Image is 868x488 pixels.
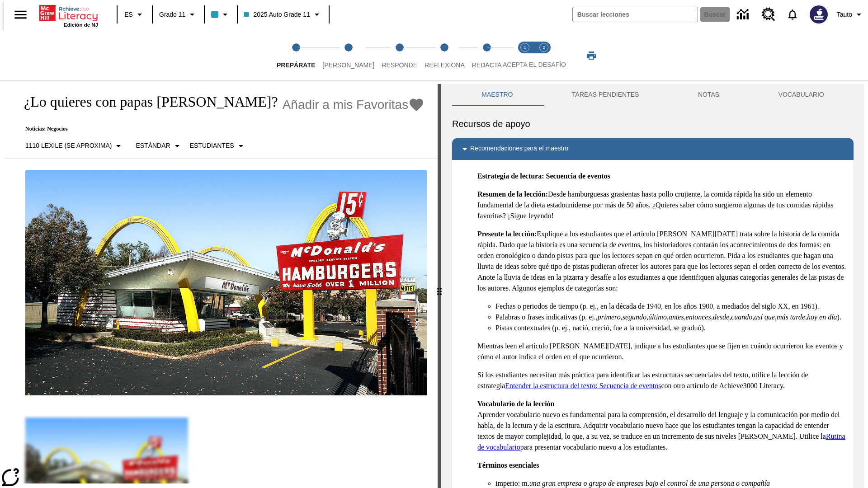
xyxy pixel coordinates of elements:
strong: Presente la lección: [477,230,537,238]
em: desde [713,313,729,321]
button: Prepárate step 1 of 5 [269,31,322,80]
input: Buscar campo [573,7,698,22]
p: Desde hamburguesas grasientas hasta pollo crujiente, la comida rápida ha sido un elemento fundame... [477,189,846,221]
p: Aprender vocabulario nuevo es fundamental para la comprensión, el desarrollo del lenguaje y la co... [477,399,846,453]
span: Reflexiona [425,61,465,69]
button: Seleccionar estudiante [186,138,250,154]
button: Tipo de apoyo, Estándar [132,138,186,154]
li: Pistas contextuales (p. ej., nació, creció, fue a la universidad, se graduó). [495,323,846,333]
button: VOCABULARIO [749,84,854,106]
button: Escoja un nuevo avatar [804,3,833,26]
button: Seleccione Lexile, 1110 Lexile (Se aproxima) [22,138,127,154]
p: Recomendaciones para el maestro [470,144,568,155]
button: Redacta step 5 of 5 [465,31,509,80]
text: 2 [542,45,545,50]
em: entonces [686,313,711,321]
em: más tarde [777,313,805,321]
button: Lenguaje: ES, Selecciona un idioma [120,6,149,23]
li: Palabras o frases indicativas (p. ej., , , , , , , , , , ). [495,312,846,323]
button: Grado: Grado 11, Elige un grado [156,6,201,23]
button: Reflexiona step 4 of 5 [417,31,472,80]
h1: ¿Lo quieres con papas [PERSON_NAME]? [14,94,278,110]
div: reading [4,84,438,483]
button: Maestro [452,84,542,106]
strong: Resumen de la lección: [477,190,548,198]
button: Imprimir [577,47,606,64]
span: Añadir a mis Favoritas [283,98,409,112]
button: NOTAS [669,84,749,106]
button: Lee step 2 of 5 [315,31,382,80]
em: primero [598,313,621,321]
div: Portada [39,3,98,28]
em: antes [669,313,684,321]
button: TAREAS PENDIENTES [542,84,669,106]
em: último [648,313,667,321]
p: Si los estudiantes necesitan más práctica para identificar las estructuras secuenciales del texto... [477,370,846,391]
p: Explique a los estudiantes que el artículo [PERSON_NAME][DATE] trata sobre la historia de la comi... [477,229,846,294]
em: cuando [731,313,752,321]
button: Añadir a mis Favoritas - ¿Lo quieres con papas fritas? [283,97,425,113]
span: 2025 Auto Grade 11 [244,10,310,19]
strong: Vocabulario de la lección [477,400,555,408]
button: Acepta el desafío contesta step 2 of 2 [531,31,557,80]
em: segundo [623,313,646,321]
button: El color de la clase es azul claro. Cambiar el color de la clase. [208,6,234,23]
span: [PERSON_NAME] [322,61,374,69]
div: activity [441,84,864,488]
button: Abrir el menú lateral [7,1,34,28]
em: hoy en día [807,313,837,321]
span: Prepárate [277,61,315,69]
div: Instructional Panel Tabs [452,84,854,106]
span: Responde [382,61,417,69]
p: Estudiantes [190,141,234,150]
span: Grado 11 [159,10,185,19]
p: Estándar [136,141,170,150]
em: así que [754,313,775,321]
button: Responde step 3 of 5 [374,31,425,80]
a: Centro de información [731,2,756,27]
div: Pulsa la tecla de intro o la barra espaciadora y luego presiona las flechas de derecha e izquierd... [438,84,441,488]
button: Clase: 2025 Auto Grade 11, Selecciona una clase [241,6,325,23]
span: Tauto [837,10,852,19]
em: una gran empresa o grupo de empresas bajo el control de una persona o compañía [529,479,770,487]
text: 1 [524,45,526,50]
span: Edición de NJ [64,22,98,28]
a: Entender la estructura del texto: Secuencia de eventos [505,382,661,389]
li: Fechas o periodos de tiempo (p. ej., en la década de 1940, en los años 1900, a mediados del siglo... [495,301,846,312]
img: Uno de los primeros locales de McDonald's, con el icónico letrero rojo y los arcos amarillos. [25,170,427,396]
h6: Recursos de apoyo [452,117,854,131]
p: Noticias: Negocios [14,126,425,132]
button: Perfil/Configuración [833,6,868,23]
p: 1110 Lexile (Se aproxima) [25,141,112,150]
a: Notificaciones [781,3,804,26]
strong: Términos esenciales [477,461,539,469]
div: Recomendaciones para el maestro [452,138,854,160]
span: ACEPTA EL DESAFÍO [503,61,566,68]
button: Acepta el desafío lee step 1 of 2 [512,31,538,80]
img: Avatar [810,5,828,23]
strong: Estrategia de lectura: Secuencia de eventos [477,172,610,180]
span: Redacta [472,61,502,69]
p: Mientras leen el artículo [PERSON_NAME][DATE], indique a los estudiantes que se fijen en cuándo o... [477,341,846,362]
span: ES [124,10,133,19]
a: Centro de recursos, Se abrirá en una pestaña nueva. [756,2,781,27]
